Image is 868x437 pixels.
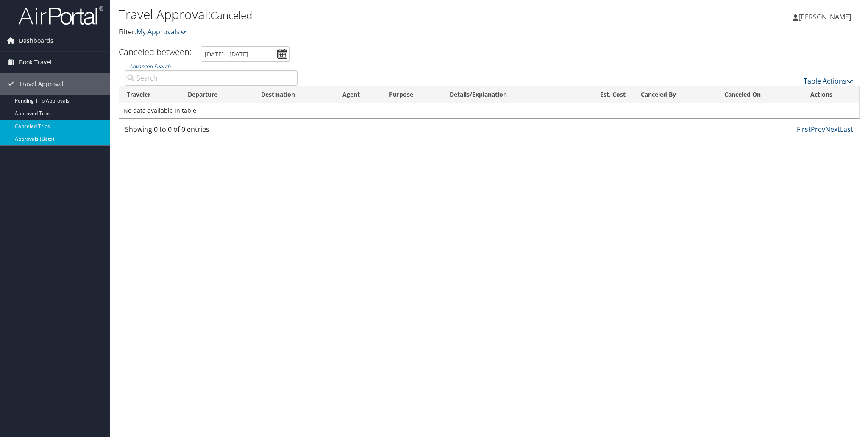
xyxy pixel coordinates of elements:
a: Prev [811,125,825,134]
td: No data available in table [119,103,859,118]
th: Purpose [381,86,442,103]
a: My Approvals [136,27,186,36]
th: Departure: activate to sort column ascending [180,86,253,103]
p: Filter: [119,27,612,38]
small: Canceled [211,8,252,22]
div: Showing 0 to 0 of 0 entries [125,124,298,139]
a: Next [825,125,840,134]
th: Actions [803,86,859,103]
span: Travel Approval [19,73,64,95]
span: Book Travel [19,52,52,73]
a: Advanced Search [129,63,170,70]
th: Est. Cost: activate to sort column ascending [571,86,634,103]
th: Destination: activate to sort column ascending [253,86,335,103]
a: First [797,125,811,134]
th: Details/Explanation [442,86,571,103]
input: [DATE] - [DATE] [201,46,290,62]
span: Dashboards [19,30,53,51]
th: Agent [335,86,381,103]
th: Canceled On: activate to sort column ascending [717,86,803,103]
a: Last [840,125,853,134]
h1: Travel Approval: [119,6,612,23]
span: [PERSON_NAME] [798,12,851,22]
th: Canceled By: activate to sort column ascending [633,86,717,103]
a: Table Actions [804,76,853,86]
img: airportal-logo.png [19,6,103,25]
h3: Canceled between: [119,46,192,58]
th: Traveler: activate to sort column ascending [119,86,180,103]
a: [PERSON_NAME] [793,4,860,30]
input: Advanced Search [125,70,298,86]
